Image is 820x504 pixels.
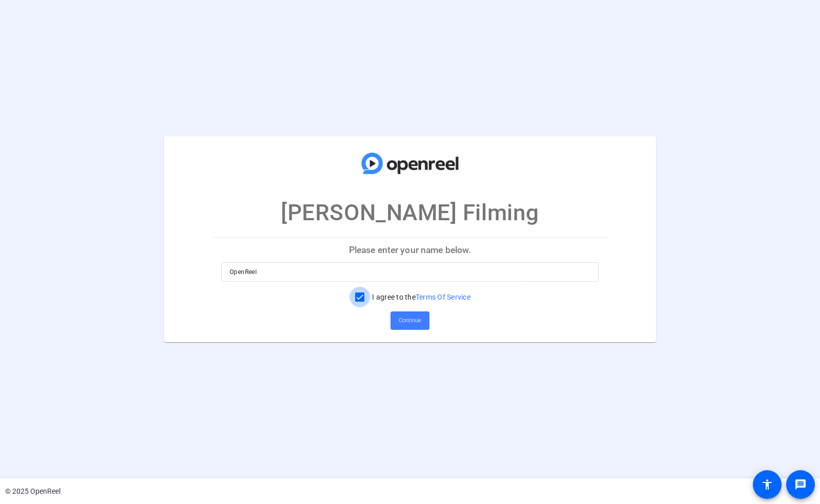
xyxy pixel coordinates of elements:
[5,486,60,497] div: © 2025 OpenReel
[794,478,807,491] mat-icon: message
[416,293,470,301] a: Terms Of Service
[399,313,421,328] span: Continue
[359,146,461,180] img: company-logo
[370,292,470,302] label: I agree to the
[281,196,539,229] p: [PERSON_NAME] Filming
[213,238,607,262] p: Please enter your name below.
[391,311,429,330] button: Continue
[761,478,773,491] mat-icon: accessibility
[230,266,590,278] input: Enter your name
